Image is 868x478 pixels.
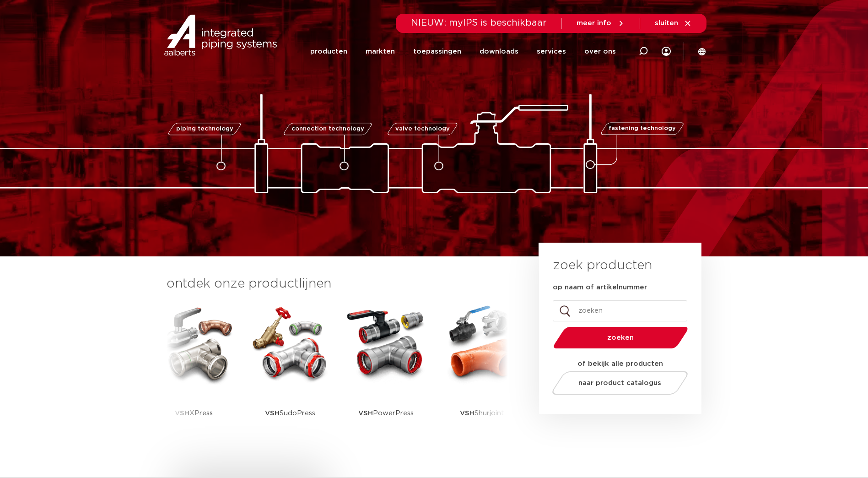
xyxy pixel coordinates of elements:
[577,334,664,341] span: zoeken
[345,302,427,442] a: VSHPowerPress
[584,34,616,69] a: over ons
[537,34,566,69] a: services
[175,410,189,417] strong: VSH
[577,19,625,27] a: meer info
[655,19,692,27] a: sluiten
[411,18,547,27] span: NIEUW: myIPS is beschikbaar
[655,20,678,27] span: sluiten
[577,20,611,27] span: meer info
[413,34,461,69] a: toepassingen
[577,360,663,367] strong: of bekijk alle producten
[553,283,647,292] label: op naam of artikelnummer
[310,34,616,69] nav: Menu
[550,326,691,349] button: zoeken
[249,302,331,442] a: VSHSudoPress
[358,385,414,442] p: PowerPress
[366,34,395,69] a: markten
[553,256,652,275] h3: zoek producten
[480,34,518,69] a: downloads
[609,126,676,132] span: fastening technology
[265,410,280,417] strong: VSH
[460,410,474,417] strong: VSH
[167,275,508,293] h3: ontdek onze productlijnen
[550,371,690,395] a: naar product catalogus
[553,300,687,321] input: zoeken
[310,34,347,69] a: producten
[358,410,373,417] strong: VSH
[578,380,661,386] span: naar product catalogus
[265,385,315,442] p: SudoPress
[153,302,235,442] a: VSHXPress
[175,385,213,442] p: XPress
[176,126,233,132] span: piping technology
[460,385,504,442] p: Shurjoint
[291,126,364,132] span: connection technology
[395,126,450,132] span: valve technology
[441,302,523,442] a: VSHShurjoint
